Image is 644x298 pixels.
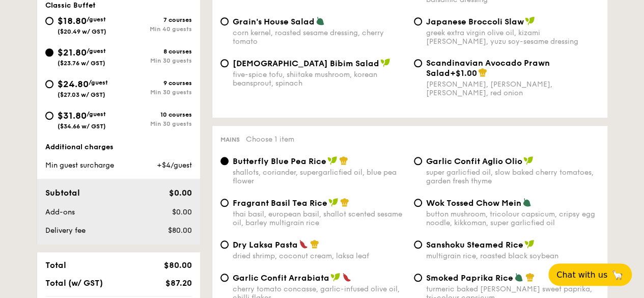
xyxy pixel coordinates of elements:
[426,168,599,185] div: super garlicfied oil, slow baked cherry tomatoes, garden fresh thyme
[340,198,349,207] img: icon-chef-hat.a58ddaea.svg
[119,79,192,87] div: 9 courses
[45,112,53,120] input: $31.80/guest($34.66 w/ GST)10 coursesMin 30 guests
[45,161,114,170] span: Min guest surcharge
[58,123,106,130] span: ($34.66 w/ GST)
[414,274,422,282] input: Smoked Paprika Riceturmeric baked [PERSON_NAME] sweet paprika, tri-colour capsicum
[514,273,523,282] img: icon-vegetarian.fe4039eb.svg
[339,156,348,165] img: icon-chef-hat.a58ddaea.svg
[119,57,192,64] div: Min 30 guests
[426,17,524,26] span: Japanese Broccoli Slaw
[119,89,192,96] div: Min 30 guests
[426,252,599,260] div: multigrain rice, roasted black soybean
[87,111,106,118] span: /guest
[246,135,294,144] span: Choose 1 item
[169,188,191,198] span: $0.00
[525,273,535,282] img: icon-chef-hat.a58ddaea.svg
[233,240,298,250] span: Dry Laksa Pasta
[426,240,523,250] span: Sanshoku Steamed Rice
[220,199,229,207] input: Fragrant Basil Tea Ricethai basil, european basil, shallot scented sesame oil, barley multigrain ...
[58,15,87,26] span: $18.80
[58,110,87,121] span: $31.80
[233,156,326,166] span: Butterfly Blue Pea Rice
[45,48,53,57] input: $21.80/guest($23.76 w/ GST)8 coursesMin 30 guests
[119,120,192,127] div: Min 30 guests
[523,156,534,165] img: icon-vegan.f8ff3823.svg
[414,240,422,249] input: Sanshoku Steamed Ricemultigrain rice, roasted black soybean
[165,278,191,288] span: $87.20
[299,239,308,249] img: icon-spicy.37a8142b.svg
[220,274,229,282] input: Garlic Confit Arrabiatacherry tomato concasse, garlic-infused olive oil, chilli flakes
[450,68,477,78] span: +$1.00
[45,260,66,270] span: Total
[342,273,351,282] img: icon-spicy.37a8142b.svg
[87,47,106,55] span: /guest
[548,263,632,286] button: Chat with us🦙
[220,17,229,25] input: Grain's House Saladcorn kernel, roasted sesame dressing, cherry tomato
[556,270,607,280] span: Chat with us
[327,156,338,165] img: icon-vegan.f8ff3823.svg
[328,198,339,207] img: icon-vegan.f8ff3823.svg
[45,278,103,288] span: Total (w/ GST)
[414,59,422,67] input: Scandinavian Avocado Prawn Salad+$1.00[PERSON_NAME], [PERSON_NAME], [PERSON_NAME], red onion
[233,198,327,208] span: Fragrant Basil Tea Rice
[478,68,487,77] img: icon-chef-hat.a58ddaea.svg
[426,273,513,283] span: Smoked Paprika Rice
[156,161,191,170] span: +$4/guest
[45,17,53,25] input: $18.80/guest($20.49 w/ GST)7 coursesMin 40 guests
[220,157,229,165] input: Butterfly Blue Pea Riceshallots, coriander, supergarlicfied oil, blue pea flower
[330,273,341,282] img: icon-vegan.f8ff3823.svg
[45,226,86,235] span: Delivery fee
[163,260,191,270] span: $80.00
[426,58,550,78] span: Scandinavian Avocado Prawn Salad
[45,188,80,198] span: Subtotal
[45,1,96,10] span: Classic Buffet
[45,80,53,88] input: $24.80/guest($27.03 w/ GST)9 coursesMin 30 guests
[220,136,240,143] span: Mains
[611,269,624,281] span: 🦙
[119,16,192,23] div: 7 courses
[233,210,406,227] div: thai basil, european basil, shallot scented sesame oil, barley multigrain rice
[233,252,406,260] div: dried shrimp, coconut cream, laksa leaf
[58,91,105,98] span: ($27.03 w/ GST)
[167,226,191,235] span: $80.00
[426,29,599,46] div: greek extra virgin olive oil, kizami [PERSON_NAME], yuzu soy-sesame dressing
[172,208,191,216] span: $0.00
[310,239,319,249] img: icon-chef-hat.a58ddaea.svg
[89,79,108,86] span: /guest
[522,198,531,207] img: icon-vegetarian.fe4039eb.svg
[414,17,422,25] input: Japanese Broccoli Slawgreek extra virgin olive oil, kizami [PERSON_NAME], yuzu soy-sesame dressing
[87,16,106,23] span: /guest
[426,156,522,166] span: Garlic Confit Aglio Olio
[426,198,521,208] span: Wok Tossed Chow Mein
[58,60,105,67] span: ($23.76 w/ GST)
[233,273,329,283] span: Garlic Confit Arrabiata
[58,47,87,58] span: $21.80
[45,208,75,216] span: Add-ons
[380,58,390,67] img: icon-vegan.f8ff3823.svg
[524,239,535,249] img: icon-vegan.f8ff3823.svg
[220,59,229,67] input: [DEMOGRAPHIC_DATA] Bibim Saladfive-spice tofu, shiitake mushroom, korean beansprout, spinach
[220,240,229,249] input: Dry Laksa Pastadried shrimp, coconut cream, laksa leaf
[58,78,89,90] span: $24.80
[233,29,406,46] div: corn kernel, roasted sesame dressing, cherry tomato
[414,199,422,207] input: Wok Tossed Chow Meinbutton mushroom, tricolour capsicum, cripsy egg noodle, kikkoman, super garli...
[233,168,406,185] div: shallots, coriander, supergarlicfied oil, blue pea flower
[233,70,406,88] div: five-spice tofu, shiitake mushroom, korean beansprout, spinach
[45,142,192,152] div: Additional charges
[426,80,599,97] div: [PERSON_NAME], [PERSON_NAME], [PERSON_NAME], red onion
[316,16,325,25] img: icon-vegetarian.fe4039eb.svg
[119,48,192,55] div: 8 courses
[233,17,315,26] span: Grain's House Salad
[414,157,422,165] input: Garlic Confit Aglio Oliosuper garlicfied oil, slow baked cherry tomatoes, garden fresh thyme
[119,25,192,33] div: Min 40 guests
[233,59,379,68] span: [DEMOGRAPHIC_DATA] Bibim Salad
[119,111,192,118] div: 10 courses
[426,210,599,227] div: button mushroom, tricolour capsicum, cripsy egg noodle, kikkoman, super garlicfied oil
[58,28,106,35] span: ($20.49 w/ GST)
[525,16,535,25] img: icon-vegan.f8ff3823.svg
